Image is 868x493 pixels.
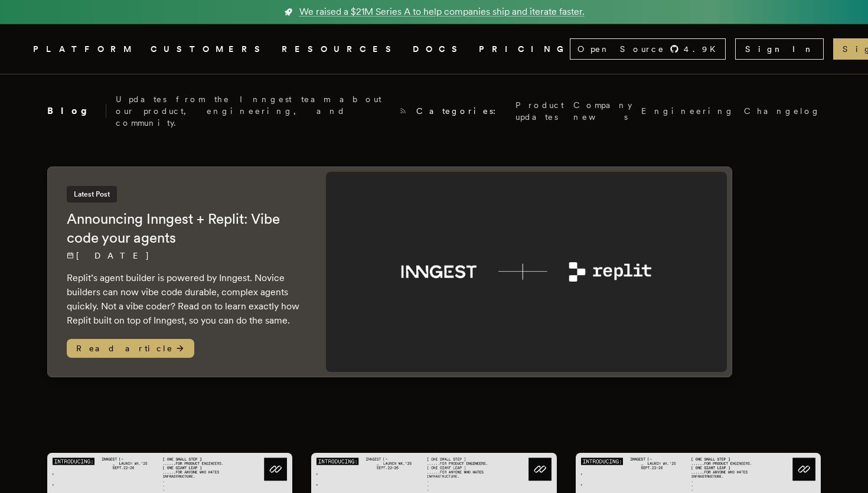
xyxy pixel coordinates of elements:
a: CUSTOMERS [151,42,267,57]
p: Replit’s agent builder is powered by Inngest. Novice builders can now vibe code durable, complex ... [67,271,302,328]
a: Product updates [515,99,564,123]
span: We raised a $21M Series A to help companies ship and iterate faster. [299,5,585,19]
p: Updates from the Inngest team about our product, engineering, and community. [116,93,390,129]
span: Categories: [416,105,506,117]
span: Latest Post [67,186,117,203]
h2: Announcing Inngest + Replit: Vibe code your agents [67,210,302,247]
img: Featured image for Announcing Inngest + Replit: Vibe code your agents blog post [326,172,727,372]
button: PLATFORM [33,42,136,57]
a: Changelog [744,105,821,117]
a: DOCS [413,42,465,57]
h2: Blog [47,104,106,118]
span: Read article [67,339,194,358]
button: RESOURCES [282,42,399,57]
a: PRICING [479,42,570,57]
p: [DATE] [67,250,302,262]
a: Engineering [641,105,735,117]
a: Latest PostAnnouncing Inngest + Replit: Vibe code your agents[DATE] Replit’s agent builder is pow... [47,166,732,377]
a: Company news [573,99,632,123]
span: Open Source [577,43,665,55]
a: Sign In [735,38,824,60]
span: 4.9 K [684,43,723,55]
